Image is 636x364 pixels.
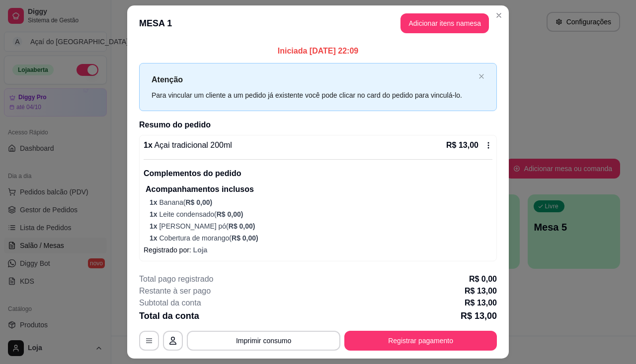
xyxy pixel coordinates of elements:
[400,13,489,33] button: Adicionar itens namesa
[229,222,255,230] span: R$ 0,00 )
[344,331,497,351] button: Registrar pagamento
[478,73,484,79] span: close
[185,198,212,206] span: R$ 0,00 )
[465,285,497,297] p: R$ 13,00
[469,273,497,285] p: R$ 0,00
[150,222,159,230] span: 1 x
[139,297,201,309] p: Subtotal da conta
[150,198,159,206] span: 1 x
[150,221,492,231] p: [PERSON_NAME] pó (
[491,7,507,23] button: Close
[150,197,492,207] p: Banana (
[139,285,211,297] p: Restante à ser pago
[152,73,475,86] p: Atenção
[139,309,199,323] p: Total da conta
[193,246,208,254] span: Loja
[150,234,159,242] span: 1 x
[144,168,492,180] p: Complementos do pedido
[152,90,475,101] div: Para vincular um cliente a um pedido já existente você pode clicar no card do pedido para vinculá...
[150,209,492,219] p: Leite condensado (
[127,5,509,41] header: MESA 1
[461,309,497,323] p: R$ 13,00
[446,139,478,151] p: R$ 13,00
[144,139,232,151] p: 1 x
[150,233,492,243] p: Cobertura de morango (
[139,45,497,57] p: Iniciada [DATE] 22:09
[153,141,232,149] span: Açai tradicional 200ml
[187,331,340,351] button: Imprimir consumo
[139,119,497,131] h2: Resumo do pedido
[232,234,258,242] span: R$ 0,00 )
[144,245,492,255] p: Registrado por:
[465,297,497,309] p: R$ 13,00
[217,210,243,218] span: R$ 0,00 )
[150,210,159,218] span: 1 x
[146,183,492,195] p: Acompanhamentos inclusos
[139,273,213,285] p: Total pago registrado
[478,73,484,80] button: close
